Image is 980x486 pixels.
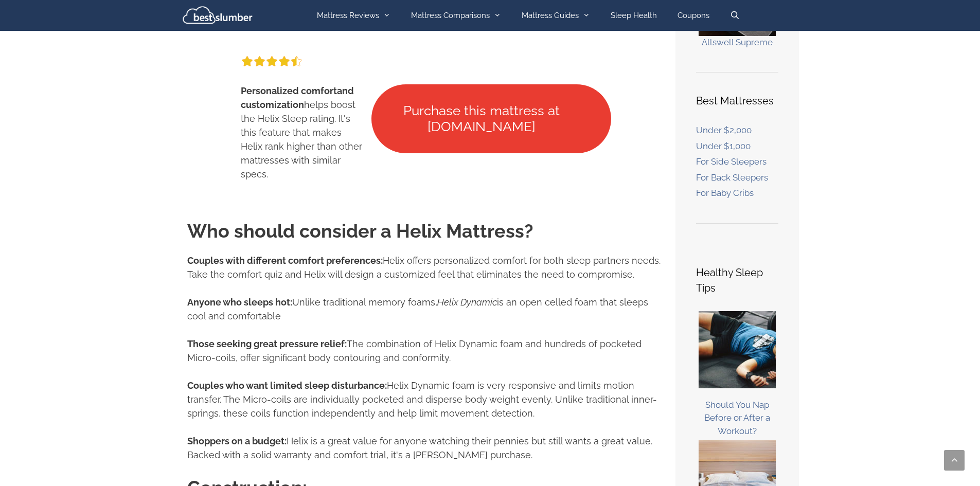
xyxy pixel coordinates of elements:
strong: Personalized comfort [241,85,337,96]
strong: and customization [241,85,354,110]
h2: Who should consider a Helix Mattress? [187,220,665,242]
strong: Couples with different comfort preferences: [187,255,383,266]
h4: Healthy Sleep Tips [696,265,778,296]
strong: Shoppers on a budget: [187,436,287,446]
a: Under $1,000 [696,141,751,151]
a: For Baby Cribs [696,188,754,198]
h4: Best Mattresses [696,93,778,109]
a: Allswell Supreme [702,37,773,47]
p: helps boost the Helix Sleep rating. It's this feature that makes Helix rank higher than other mat... [241,84,363,181]
p: Unlike traditional memory foams, is an open celled foam that sleeps cool and comfortable [187,295,665,323]
span: Purchase this mattress at [DOMAIN_NAME] [373,103,591,135]
a: Scroll back to top [944,450,965,471]
p: Helix Dynamic foam is very responsive and limits motion transfer. The Micro-coils are individuall... [187,379,665,420]
p: Helix offers personalized comfort for both sleep partners needs. Take the comfort quiz and Helix ... [187,254,665,281]
a: Purchase this mattress at [DOMAIN_NAME] [371,84,611,153]
p: Helix is a great value for anyone watching their pennies but still wants a great value. Backed wi... [187,434,665,462]
a: For Side Sleepers [696,156,767,167]
em: Helix Dynamic [437,297,497,308]
strong: Couples who want limited sleep disturbance: [187,380,387,391]
a: Should You Nap Before or After a Workout? [704,400,770,436]
img: Tired after exercise [699,311,776,388]
strong: Anyone who sleeps hot: [187,297,292,308]
a: For Back Sleepers [696,172,768,183]
a: Under $2,000 [696,125,752,135]
p: The combination of Helix Dynamic foam and hundreds of pocketed Micro-coils, offer significant bod... [187,337,665,365]
strong: Those seeking great pressure relief: [187,338,347,349]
